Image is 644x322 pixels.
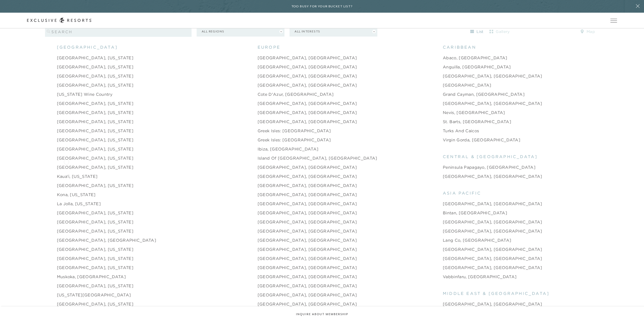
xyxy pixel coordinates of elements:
[57,64,133,70] a: [GEOGRAPHIC_DATA], [US_STATE]
[258,119,357,125] a: [GEOGRAPHIC_DATA], [GEOGRAPHIC_DATA]
[443,210,507,216] a: Bintan, [GEOGRAPHIC_DATA]
[57,274,126,280] a: Muskoka, [GEOGRAPHIC_DATA]
[258,137,331,143] a: Greek Isles: [GEOGRAPHIC_DATA]
[258,292,357,298] a: [GEOGRAPHIC_DATA], [GEOGRAPHIC_DATA]
[57,100,133,106] a: [GEOGRAPHIC_DATA], [US_STATE]
[57,264,133,271] a: [GEOGRAPHIC_DATA], [US_STATE]
[576,28,599,36] button: map
[258,55,357,61] a: [GEOGRAPHIC_DATA], [GEOGRAPHIC_DATA]
[292,4,353,9] h6: Too busy for your bucket list?
[57,91,112,97] a: [US_STATE] Wine Country
[258,109,357,116] a: [GEOGRAPHIC_DATA], [GEOGRAPHIC_DATA]
[57,164,133,170] a: [GEOGRAPHIC_DATA], [US_STATE]
[57,255,133,261] a: [GEOGRAPHIC_DATA], [US_STATE]
[57,219,133,225] a: [GEOGRAPHIC_DATA], [US_STATE]
[57,73,133,79] a: [GEOGRAPHIC_DATA], [US_STATE]
[443,44,476,50] span: caribbean
[443,82,491,88] a: [GEOGRAPHIC_DATA]
[57,128,133,134] a: [GEOGRAPHIC_DATA], [US_STATE]
[57,246,133,252] a: [GEOGRAPHIC_DATA], [US_STATE]
[258,155,377,161] a: Island of [GEOGRAPHIC_DATA], [GEOGRAPHIC_DATA]
[57,292,131,298] a: [US_STATE][GEOGRAPHIC_DATA]
[443,190,481,196] span: asia pacific
[258,192,357,198] a: [GEOGRAPHIC_DATA], [GEOGRAPHIC_DATA]
[258,274,357,280] a: [GEOGRAPHIC_DATA], [GEOGRAPHIC_DATA]
[258,44,280,50] span: europe
[289,27,377,36] button: All Interests
[258,283,357,289] a: [GEOGRAPHIC_DATA], [GEOGRAPHIC_DATA]
[443,154,537,160] span: central & [GEOGRAPHIC_DATA]
[258,228,357,234] a: [GEOGRAPHIC_DATA], [GEOGRAPHIC_DATA]
[258,219,357,225] a: [GEOGRAPHIC_DATA], [GEOGRAPHIC_DATA]
[258,73,357,79] a: [GEOGRAPHIC_DATA], [GEOGRAPHIC_DATA]
[488,28,511,36] button: gallery
[258,146,319,152] a: Ibiza, [GEOGRAPHIC_DATA]
[443,91,525,97] a: Grand Cayman, [GEOGRAPHIC_DATA]
[443,201,542,207] a: [GEOGRAPHIC_DATA], [GEOGRAPHIC_DATA]
[621,299,644,322] iframe: Qualified Messenger
[443,173,542,179] a: [GEOGRAPHIC_DATA], [GEOGRAPHIC_DATA]
[57,182,133,188] a: [GEOGRAPHIC_DATA], [US_STATE]
[258,210,357,216] a: [GEOGRAPHIC_DATA], [GEOGRAPHIC_DATA]
[57,109,133,116] a: [GEOGRAPHIC_DATA], [US_STATE]
[443,128,479,134] a: Turks and Caicos
[258,128,331,134] a: Greek Isles: [GEOGRAPHIC_DATA]
[443,109,505,116] a: Nevis, [GEOGRAPHIC_DATA]
[57,228,133,234] a: [GEOGRAPHIC_DATA], [US_STATE]
[443,274,516,280] a: Vabbinfaru, [GEOGRAPHIC_DATA]
[258,246,357,252] a: [GEOGRAPHIC_DATA], [GEOGRAPHIC_DATA]
[443,219,542,225] a: [GEOGRAPHIC_DATA], [GEOGRAPHIC_DATA]
[57,119,133,125] a: [GEOGRAPHIC_DATA], [US_STATE]
[443,55,507,61] a: Abaco, [GEOGRAPHIC_DATA]
[258,264,357,271] a: [GEOGRAPHIC_DATA], [GEOGRAPHIC_DATA]
[610,19,617,22] button: Open navigation
[258,164,357,170] a: [GEOGRAPHIC_DATA], [GEOGRAPHIC_DATA]
[443,73,542,79] a: [GEOGRAPHIC_DATA], [GEOGRAPHIC_DATA]
[443,64,511,70] a: Anguilla, [GEOGRAPHIC_DATA]
[57,44,118,50] span: [GEOGRAPHIC_DATA]
[258,201,357,207] a: [GEOGRAPHIC_DATA], [GEOGRAPHIC_DATA]
[258,64,357,70] a: [GEOGRAPHIC_DATA], [GEOGRAPHIC_DATA]
[258,82,357,88] a: [GEOGRAPHIC_DATA], [GEOGRAPHIC_DATA]
[57,201,101,207] a: La Jolla, [US_STATE]
[57,192,96,198] a: Kona, [US_STATE]
[258,255,357,261] a: [GEOGRAPHIC_DATA], [GEOGRAPHIC_DATA]
[57,82,133,88] a: [GEOGRAPHIC_DATA], [US_STATE]
[443,290,549,296] span: middle east & [GEOGRAPHIC_DATA]
[57,210,133,216] a: [GEOGRAPHIC_DATA], [US_STATE]
[443,255,542,261] a: [GEOGRAPHIC_DATA], [GEOGRAPHIC_DATA]
[197,27,284,36] button: All Regions
[443,264,542,271] a: [GEOGRAPHIC_DATA], [GEOGRAPHIC_DATA]
[465,28,488,36] button: list
[258,91,334,97] a: Cote d'Azur, [GEOGRAPHIC_DATA]
[258,301,357,307] a: [GEOGRAPHIC_DATA], [GEOGRAPHIC_DATA]
[258,182,357,188] a: [GEOGRAPHIC_DATA], [GEOGRAPHIC_DATA]
[57,137,133,143] a: [GEOGRAPHIC_DATA], [US_STATE]
[57,173,98,179] a: Kaua'i, [US_STATE]
[57,301,133,307] a: [GEOGRAPHIC_DATA], [US_STATE]
[57,237,156,243] a: [GEOGRAPHIC_DATA], [GEOGRAPHIC_DATA]
[443,119,511,125] a: St. Barts, [GEOGRAPHIC_DATA]
[443,301,542,307] a: [GEOGRAPHIC_DATA], [GEOGRAPHIC_DATA]
[45,27,192,37] input: search
[443,164,535,170] a: Peninsula Papagayo, [GEOGRAPHIC_DATA]
[443,246,542,252] a: [GEOGRAPHIC_DATA], [GEOGRAPHIC_DATA]
[443,237,511,243] a: Lang Co, [GEOGRAPHIC_DATA]
[258,173,357,179] a: [GEOGRAPHIC_DATA], [GEOGRAPHIC_DATA]
[258,100,357,106] a: [GEOGRAPHIC_DATA], [GEOGRAPHIC_DATA]
[57,146,133,152] a: [GEOGRAPHIC_DATA], [US_STATE]
[443,228,542,234] a: [GEOGRAPHIC_DATA], [GEOGRAPHIC_DATA]
[443,137,520,143] a: Virgin Gorda, [GEOGRAPHIC_DATA]
[57,283,133,289] a: [GEOGRAPHIC_DATA], [US_STATE]
[57,155,133,161] a: [GEOGRAPHIC_DATA], [US_STATE]
[57,55,133,61] a: [GEOGRAPHIC_DATA], [US_STATE]
[258,237,357,243] a: [GEOGRAPHIC_DATA], [GEOGRAPHIC_DATA]
[443,100,542,106] a: [GEOGRAPHIC_DATA], [GEOGRAPHIC_DATA]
